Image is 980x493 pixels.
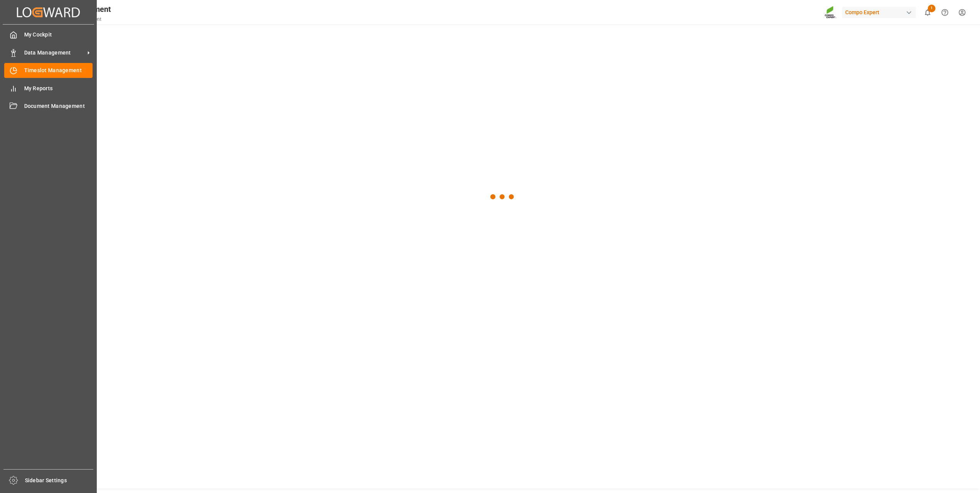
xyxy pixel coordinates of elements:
span: Sidebar Settings [25,476,94,485]
a: My Cockpit [4,27,93,42]
button: show 1 new notifications [919,4,936,21]
a: Document Management [4,99,93,114]
span: My Reports [24,84,93,93]
span: 1 [928,5,935,12]
a: Timeslot Management [4,63,93,78]
a: My Reports [4,81,93,96]
button: Compo Expert [842,5,919,20]
span: Document Management [24,102,93,110]
span: My Cockpit [24,31,93,39]
span: Timeslot Management [24,66,93,74]
button: Help Center [936,4,954,21]
img: Screenshot%202023-09-29%20at%2010.02.21.png_1712312052.png [824,6,837,19]
div: Compo Expert [842,7,916,18]
span: Data Management [24,49,85,57]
